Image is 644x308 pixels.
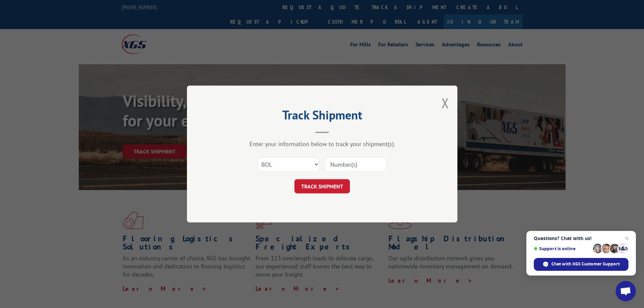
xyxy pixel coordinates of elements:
span: Support is online [534,246,591,251]
a: Open chat [616,281,636,301]
div: Enter your information below to track your shipment(s). [221,140,424,148]
span: Chat with XGS Customer Support [534,258,628,271]
span: Questions? Chat with us! [534,236,628,241]
button: Close modal [442,94,449,112]
button: TRACK SHIPMENT [294,179,350,193]
input: Number(s) [325,157,387,171]
span: Chat with XGS Customer Support [551,261,620,267]
h2: Track Shipment [221,110,424,123]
